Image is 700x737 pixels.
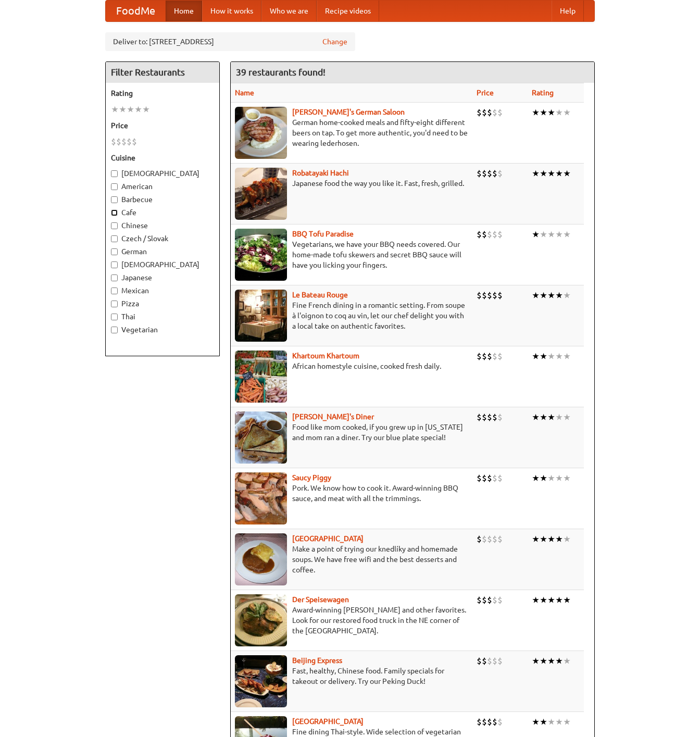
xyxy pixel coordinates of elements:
img: beijing.jpg [235,655,287,707]
li: $ [482,533,487,545]
li: ★ [111,104,119,115]
li: ★ [540,351,547,362]
li: ★ [540,716,547,728]
h5: Price [111,120,214,131]
label: Chinese [111,220,214,231]
li: $ [477,655,482,667]
a: Name [235,89,254,97]
b: Beijing Express [292,656,342,665]
li: $ [477,107,482,118]
h4: Filter Restaurants [106,62,219,83]
li: $ [482,168,487,179]
li: $ [492,533,497,545]
li: ★ [563,533,571,545]
input: Cafe [111,209,118,216]
li: $ [497,351,503,362]
p: African homestyle cuisine, cooked fresh daily. [235,361,468,371]
label: Pizza [111,298,214,309]
li: $ [482,411,487,423]
b: BBQ Tofu Paradise [292,230,354,238]
p: Vegetarians, we have your BBQ needs covered. Our home-made tofu skewers and secret BBQ sauce will... [235,239,468,270]
li: ★ [532,351,540,362]
input: Czech / Slovak [111,235,118,242]
b: [GEOGRAPHIC_DATA] [292,717,364,726]
li: $ [492,351,497,362]
li: $ [477,290,482,301]
li: ★ [555,229,563,240]
li: ★ [555,290,563,301]
label: Cafe [111,207,214,218]
li: ★ [540,229,547,240]
li: ★ [547,107,555,118]
li: $ [487,655,492,667]
input: Japanese [111,274,118,281]
li: $ [132,136,137,147]
li: $ [492,411,497,423]
b: [PERSON_NAME]'s German Saloon [292,108,405,116]
b: [PERSON_NAME]'s Diner [292,413,374,421]
img: saucy.jpg [235,472,287,524]
li: $ [127,136,132,147]
li: ★ [540,107,547,118]
li: $ [482,594,487,606]
a: Le Bateau Rouge [292,291,348,299]
li: $ [497,533,503,545]
a: [GEOGRAPHIC_DATA] [292,534,364,543]
li: ★ [547,290,555,301]
li: $ [487,472,492,484]
p: Fast, healthy, Chinese food. Family specials for takeout or delivery. Try our Peking Duck! [235,666,468,686]
input: Barbecue [111,196,118,203]
a: Recipe videos [317,1,379,21]
li: $ [487,107,492,118]
li: $ [482,107,487,118]
a: Der Speisewagen [292,595,349,604]
li: $ [487,229,492,240]
label: German [111,246,214,257]
li: $ [497,229,503,240]
a: Home [166,1,202,21]
li: $ [477,168,482,179]
li: ★ [563,472,571,484]
li: ★ [540,533,547,545]
li: ★ [563,411,571,423]
li: ★ [563,107,571,118]
li: ★ [563,655,571,667]
li: ★ [547,533,555,545]
a: FoodMe [106,1,166,21]
li: ★ [540,168,547,179]
li: $ [497,168,503,179]
li: $ [116,136,121,147]
li: $ [487,594,492,606]
p: Make a point of trying our knedlíky and homemade soups. We have free wifi and the best desserts a... [235,544,468,575]
label: Thai [111,311,214,322]
li: $ [477,594,482,606]
li: $ [492,716,497,728]
a: Who we are [261,1,317,21]
li: ★ [547,472,555,484]
li: $ [487,411,492,423]
li: $ [492,472,497,484]
li: $ [497,107,503,118]
img: robatayaki.jpg [235,168,287,220]
li: ★ [547,716,555,728]
img: sallys.jpg [235,411,287,464]
li: $ [487,716,492,728]
input: German [111,248,118,255]
li: ★ [547,655,555,667]
li: ★ [563,168,571,179]
a: How it works [202,1,261,21]
li: $ [492,594,497,606]
a: Khartoum Khartoum [292,352,359,360]
li: ★ [540,472,547,484]
li: $ [482,472,487,484]
li: $ [482,351,487,362]
li: ★ [555,411,563,423]
li: ★ [532,229,540,240]
p: Japanese food the way you like it. Fast, fresh, grilled. [235,178,468,189]
li: ★ [532,716,540,728]
li: ★ [563,716,571,728]
li: ★ [540,655,547,667]
li: ★ [563,594,571,606]
input: [DEMOGRAPHIC_DATA] [111,170,118,177]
